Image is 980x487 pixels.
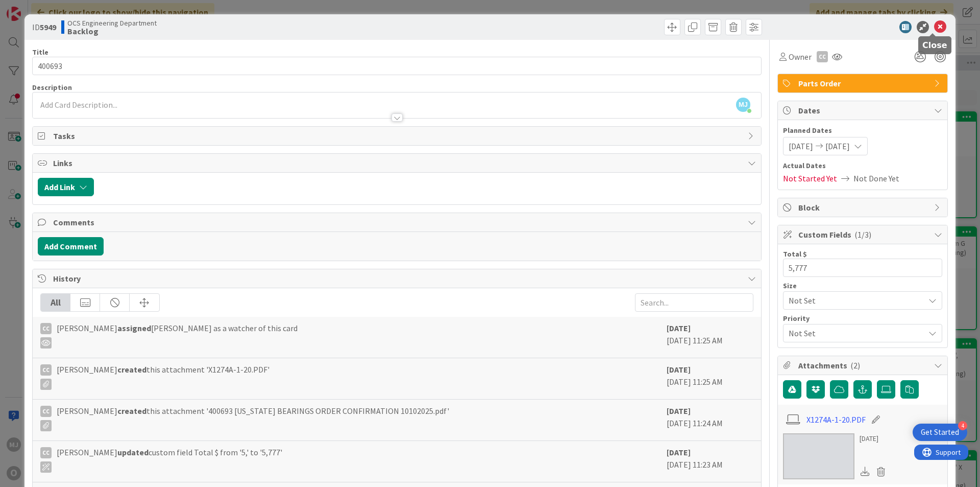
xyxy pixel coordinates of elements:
[21,2,46,14] span: Support
[667,446,753,477] div: [DATE] 11:23 AM
[736,98,750,112] span: MJ
[117,447,149,457] b: updated
[798,77,929,89] span: Parts Order
[783,172,837,184] span: Not Started Yet
[635,293,753,312] input: Search...
[41,294,70,311] div: All
[117,364,146,375] b: created
[958,421,967,430] div: 4
[783,315,942,322] div: Priority
[789,293,919,308] span: Not Set
[798,201,929,214] span: Block
[798,104,929,117] span: Dates
[40,22,56,32] b: 5949
[783,249,807,259] label: Total $
[667,405,753,435] div: [DATE] 11:24 AM
[789,326,919,340] span: Not Set
[32,57,762,75] input: type card name here...
[53,272,743,285] span: History
[798,359,929,372] span: Attachments
[853,172,899,184] span: Not Done Yet
[53,157,743,169] span: Links
[667,322,753,353] div: [DATE] 11:25 AM
[57,405,449,431] span: [PERSON_NAME] this attachment '400693 [US_STATE] BEARINGS ORDER CONFIRMATION 10102025.pdf'
[922,40,947,50] h5: Close
[667,447,691,457] b: [DATE]
[783,125,942,136] span: Planned Dates
[40,323,52,334] div: CC
[67,27,157,35] b: Backlog
[117,323,151,333] b: assigned
[798,228,929,241] span: Custom Fields
[53,216,743,228] span: Comments
[817,51,828,62] div: CC
[806,413,866,426] a: X1274A-1-20.PDF
[854,229,871,240] span: ( 1/3 )
[57,446,282,473] span: [PERSON_NAME] custom field Total $ from '5,' to '5,777'
[789,51,812,63] span: Owner
[789,140,813,152] span: [DATE]
[57,363,269,390] span: [PERSON_NAME] this attachment 'X1274A-1-20.PDF'
[40,364,52,376] div: CC
[40,447,52,458] div: CC
[921,427,959,437] div: Get Started
[67,19,157,27] span: OCS Engineering Department
[117,406,146,416] b: created
[667,406,691,416] b: [DATE]
[825,140,850,152] span: [DATE]
[38,178,94,196] button: Add Link
[38,237,104,256] button: Add Comment
[850,360,860,370] span: ( 2 )
[32,21,56,33] span: ID
[860,465,871,478] div: Download
[57,322,298,349] span: [PERSON_NAME] [PERSON_NAME] as a watcher of this card
[32,83,72,92] span: Description
[860,433,889,444] div: [DATE]
[913,424,967,441] div: Open Get Started checklist, remaining modules: 4
[667,323,691,333] b: [DATE]
[667,363,753,394] div: [DATE] 11:25 AM
[40,406,52,417] div: CC
[783,282,942,289] div: Size
[667,364,691,375] b: [DATE]
[32,48,48,57] label: Title
[53,130,743,142] span: Tasks
[783,160,942,171] span: Actual Dates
